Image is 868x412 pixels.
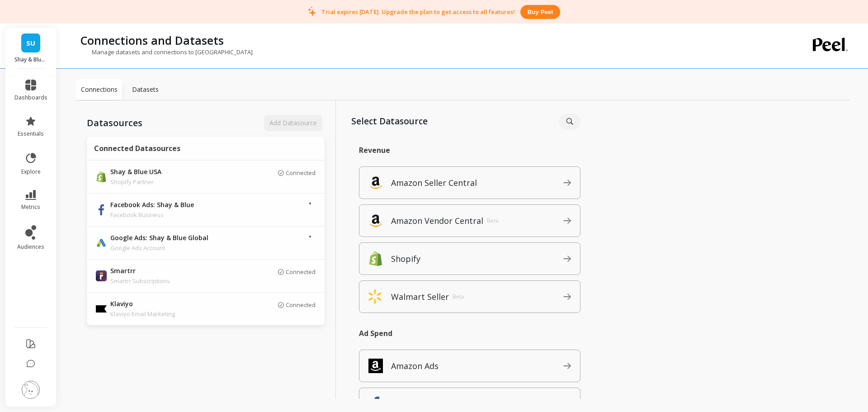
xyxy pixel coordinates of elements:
img: profile picture [22,381,40,399]
p: Trial expires [DATE]. Upgrade the plan to get access to all features! [321,8,515,16]
button: Buy peel [520,5,560,19]
span: dashboards [14,94,47,101]
img: api.fb.svg [96,204,107,215]
p: Klaviyo Email Marketing [110,309,237,318]
p: Google Ads: Shay & Blue Global [110,233,237,243]
p: Datasources [87,117,142,129]
p: Klaviyo [110,299,237,309]
p: Beta [453,293,464,300]
img: api.amazon_vendor.svg [368,213,383,228]
p: Smartrr Subscriptions [110,276,237,285]
img: api.amazonads.svg [368,359,383,373]
p: Datasets [132,85,159,94]
p: Walmart Seller [391,290,449,303]
p: Connections and Datasets [80,33,224,48]
img: api.fb.svg [368,397,383,411]
p: Connected Datasources [94,144,180,153]
span: essentials [18,130,44,137]
p: Revenue [359,145,580,155]
p: Smartrr [110,266,237,276]
p: Manage datasets and connections to [GEOGRAPHIC_DATA] [76,48,253,56]
img: api.shopify.svg [96,171,107,182]
p: Google Ads Account [110,243,237,252]
p: Shopify [391,252,420,265]
p: Facebook Ads: Shay & Blue [110,200,237,210]
img: api.shopify.svg [368,251,383,266]
p: Amazon Vendor Central [391,214,483,227]
img: api.smartrr.svg [96,270,107,281]
img: api.klaviyo.svg [96,303,107,314]
span: SU [26,38,35,48]
p: Connected [286,169,316,176]
input: Search for a source... [559,114,580,130]
p: Ad Spend [359,328,580,338]
p: Amazon Seller Central [391,176,477,189]
p: Shay & Blue USA [110,167,237,177]
img: api.amazon.svg [368,175,383,190]
span: metrics [21,204,40,211]
p: Select Datasource [351,115,443,128]
p: Beta [487,217,498,224]
p: Shopify Partner [110,177,237,186]
img: api.google.svg [96,237,107,248]
p: Facebook Ads [391,398,445,410]
img: api.walmart_seller.svg [368,289,382,304]
span: explore [21,168,41,175]
span: audiences [17,243,44,251]
p: Amazon Ads [391,360,439,372]
p: Facebook Business [110,210,237,219]
p: Connected [286,268,316,275]
p: Connected [286,301,316,308]
p: Shay & Blue USA [14,56,47,63]
p: Connections [81,85,118,94]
